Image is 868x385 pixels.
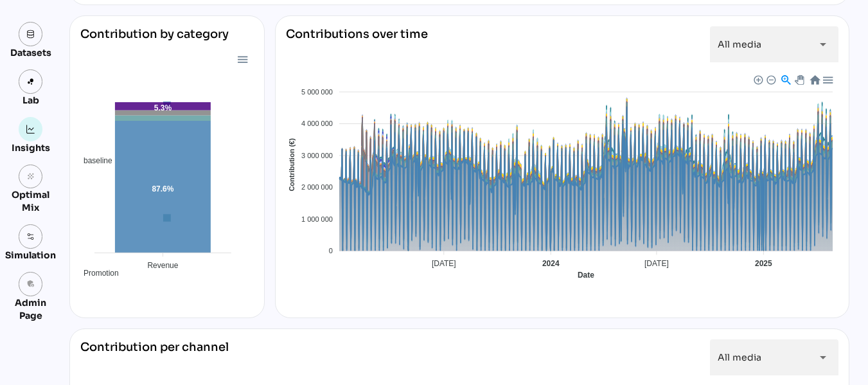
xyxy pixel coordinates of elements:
[286,26,428,62] div: Contributions over time
[288,138,296,192] text: Contribution (€)
[5,188,56,214] div: Optimal Mix
[26,280,35,289] i: admin_panel_settings
[794,75,802,83] div: Panning
[26,125,35,134] img: graph.svg
[301,215,333,223] tspan: 1 000 000
[718,39,761,50] span: All media
[753,75,762,84] div: Zoom In
[718,352,761,363] span: All media
[74,156,112,165] span: baseline
[328,247,332,255] tspan: 0
[5,249,56,262] div: Simulation
[301,152,333,159] tspan: 3 000 000
[80,26,254,52] div: Contribution by category
[26,77,35,86] img: lab.svg
[644,259,668,268] tspan: [DATE]
[301,88,333,96] tspan: 5 000 000
[5,296,56,322] div: Admin Page
[815,350,831,365] i: arrow_drop_down
[779,74,790,85] div: Selection Zoom
[17,94,45,107] div: Lab
[10,46,51,59] div: Datasets
[26,172,35,181] i: grain
[542,259,559,268] tspan: 2024
[821,74,832,85] div: Menu
[74,269,119,278] span: Promotion
[301,120,333,127] tspan: 4 000 000
[26,30,35,39] img: data.svg
[80,339,229,375] div: Contribution per channel
[766,75,775,84] div: Zoom Out
[815,37,831,52] i: arrow_drop_down
[147,261,178,270] tspan: Revenue
[431,259,456,268] tspan: [DATE]
[808,74,819,85] div: Reset Zoom
[12,141,50,154] div: Insights
[26,232,35,241] img: settings.svg
[577,271,594,280] text: Date
[236,53,247,64] div: Menu
[301,183,333,191] tspan: 2 000 000
[754,259,772,268] tspan: 2025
